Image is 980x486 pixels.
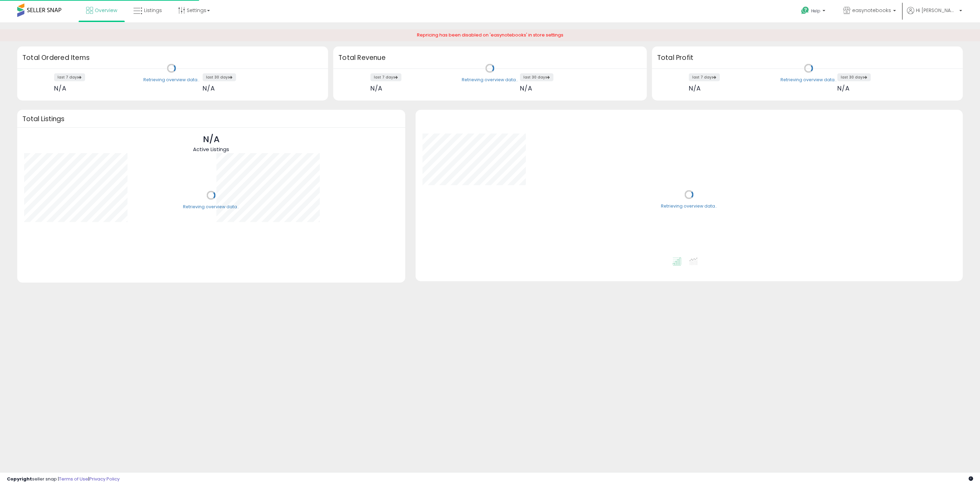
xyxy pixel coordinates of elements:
[143,77,200,83] div: Retrieving overview data..
[417,32,563,38] span: Repricing has been disabled on 'easynotebooks' in store settings
[183,204,239,210] div: Retrieving overview data..
[796,1,832,22] a: Help
[661,203,717,209] div: Retrieving overview data..
[95,7,117,14] span: Overview
[852,7,891,14] span: easynotebooks
[462,77,518,83] div: Retrieving overview data..
[801,6,809,15] i: Get Help
[780,77,837,83] div: Retrieving overview data..
[907,7,962,22] a: Hi [PERSON_NAME]
[916,7,957,14] span: Hi [PERSON_NAME]
[811,8,820,14] span: Help
[144,7,162,14] span: Listings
